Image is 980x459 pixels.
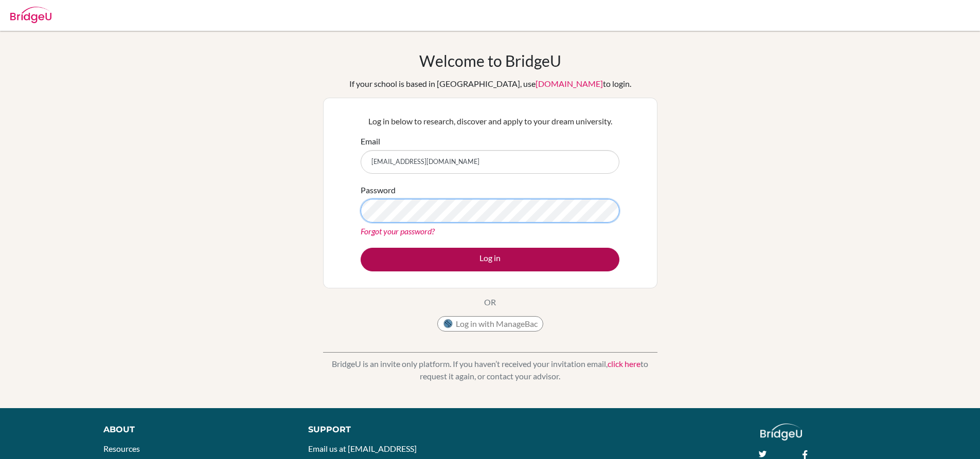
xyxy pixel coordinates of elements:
[419,51,561,70] h1: Welcome to BridgeU
[361,184,396,196] label: Password
[323,358,657,382] p: BridgeU is an invite only platform. If you haven’t received your invitation email, to request it ...
[103,444,140,453] a: Resources
[103,424,285,436] div: About
[10,7,51,23] img: Bridge-U
[484,296,496,308] p: OR
[308,424,478,436] div: Support
[608,359,640,369] a: click here
[361,248,619,271] button: Log in
[361,135,380,148] label: Email
[437,316,543,332] button: Log in with ManageBac
[760,424,802,440] img: logo_white@2x-f4f0deed5e89b7ecb1c2cc34c3e3d731f90f0f143d5ea2071677605dd97b5244.png
[536,79,603,88] a: [DOMAIN_NAME]
[361,226,435,236] a: Forgot your password?
[361,115,619,127] p: Log in below to research, discover and apply to your dream university.
[349,78,631,90] div: If your school is based in [GEOGRAPHIC_DATA], use to login.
